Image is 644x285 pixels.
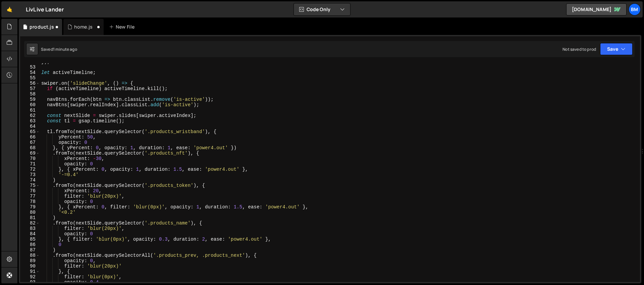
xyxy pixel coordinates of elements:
[20,86,40,91] div: 57
[20,177,40,183] div: 74
[20,97,40,102] div: 59
[20,194,40,199] div: 77
[20,134,40,140] div: 66
[20,204,40,210] div: 79
[20,258,40,263] div: 89
[26,5,64,13] div: LivLive Lander
[74,24,93,30] div: home.js
[20,237,40,242] div: 85
[20,81,40,86] div: 56
[566,3,627,15] a: [DOMAIN_NAME]
[20,199,40,204] div: 78
[20,145,40,151] div: 68
[20,231,40,237] div: 84
[20,274,40,280] div: 92
[20,253,40,258] div: 88
[20,156,40,161] div: 70
[20,172,40,177] div: 73
[20,242,40,247] div: 86
[20,91,40,97] div: 58
[20,226,40,231] div: 83
[20,108,40,113] div: 61
[20,220,40,226] div: 82
[20,118,40,124] div: 63
[20,129,40,134] div: 65
[20,65,40,70] div: 53
[20,167,40,172] div: 72
[20,102,40,108] div: 60
[20,70,40,75] div: 54
[20,183,40,188] div: 75
[41,46,77,52] div: Saved
[294,3,350,15] button: Code Only
[629,3,641,15] a: bm
[20,151,40,156] div: 69
[20,113,40,118] div: 62
[20,210,40,215] div: 80
[109,24,137,30] div: New File
[1,1,18,17] a: 🤙
[20,215,40,220] div: 81
[20,188,40,194] div: 76
[20,269,40,274] div: 91
[30,24,54,30] div: product.js
[20,140,40,145] div: 67
[20,124,40,129] div: 64
[20,280,40,285] div: 93
[562,46,596,52] div: Not saved to prod
[53,46,77,52] div: 1 minute ago
[20,75,40,81] div: 55
[20,247,40,253] div: 87
[20,263,40,269] div: 90
[20,161,40,167] div: 71
[600,43,633,55] button: Save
